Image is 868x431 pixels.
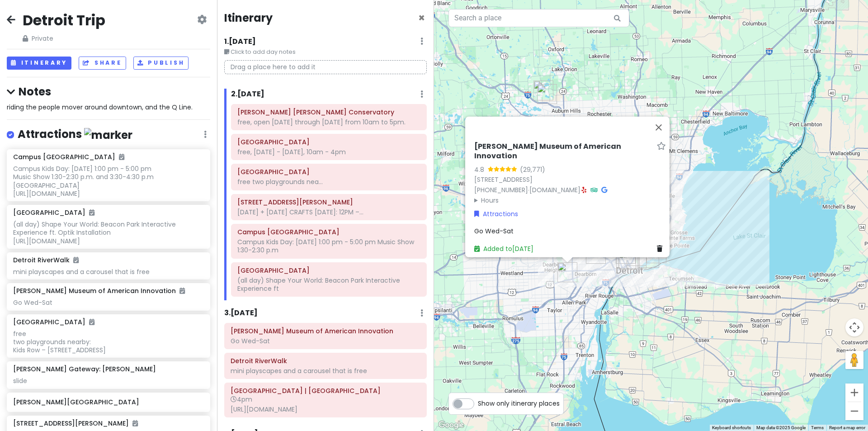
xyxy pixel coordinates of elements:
[557,262,577,282] div: Henry Ford Museum of American Innovation
[529,185,580,194] a: [DOMAIN_NAME]
[7,85,210,99] h4: Notes
[474,142,653,161] h6: [PERSON_NAME] Museum of American Innovation
[13,318,94,326] h6: [GEOGRAPHIC_DATA]
[657,243,666,253] a: Delete place
[533,81,553,100] div: 4805 Baldwin Rd
[231,357,420,365] h6: Detroit RiverWalk
[13,165,203,198] div: Campus Kids Day: [DATE] 1:00 pm - 5:00 pm Music Show 1:30-2:30 p.m. and 3:30-4:30 p.m [GEOGRAPHIC...
[474,185,528,194] a: [PHONE_NUMBER]
[712,425,751,431] button: Keyboard shortcuts
[13,398,203,406] h6: [PERSON_NAME][GEOGRAPHIC_DATA]
[119,154,124,160] i: Added to itinerary
[237,118,420,126] div: free, open [DATE] through [DATE] from 10am to 5pm.
[845,351,863,369] button: Drag Pegman onto the map to open Street View
[648,116,670,138] button: Close
[418,13,425,24] button: Close
[590,186,598,193] i: Tripadvisor
[13,330,203,355] div: free two playgrounds nearby: Kids Row – [STREET_ADDRESS]
[231,387,420,395] h6: Elmwood Park | Detroit Public Library
[756,425,806,430] span: Map data ©2025 Google
[224,47,427,57] small: Click to add day notes
[845,384,863,402] button: Zoom in
[237,228,420,236] h6: Campus Martius Park
[23,33,105,43] span: Private
[616,249,636,269] div: Beacon Park
[601,186,607,193] i: Google Maps
[237,198,420,206] h6: 1413 Woodward Ave
[845,402,863,420] button: Zoom out
[13,365,156,373] h6: [PERSON_NAME] Gateway: [PERSON_NAME]
[224,308,258,318] h6: 3 . [DATE]
[132,420,138,426] i: Added to itinerary
[237,108,420,116] h6: Anna Scripps Whitcomb Conservatory
[231,405,420,413] div: [URL][DOMAIN_NAME]
[231,395,252,404] span: 4pm
[89,319,94,325] i: Added to itinerary
[231,367,420,375] div: mini playscapes and a carousel that is free
[231,327,420,335] h6: Henry Ford Museum of American Innovation
[474,244,533,253] a: Added to[DATE]
[237,168,420,176] h6: Belle Isle Nature Center
[84,128,132,142] img: marker
[418,10,425,25] span: Close itinerary
[179,288,185,294] i: Added to itinerary
[616,244,636,264] div: 3150 Woodward Ave
[224,11,273,25] h4: Itinerary
[237,148,420,156] div: free, [DATE] - [DATE], 10am - 4pm
[13,298,203,307] div: Go Wed-Sat
[474,208,518,218] a: Attractions
[478,398,560,408] span: Show only itinerary places
[811,425,824,430] a: Terms (opens in new tab)
[7,57,71,70] button: Itinerary
[79,57,126,70] button: Share
[474,142,666,205] div: · ·
[7,103,193,112] span: riding the people mover around downtown, and the Q Line.
[474,175,533,184] a: [STREET_ADDRESS]
[237,238,420,254] div: Campus Kids Day: [DATE] 1:00 pm - 5:00 pm Music Show 1:30-2:30 p.m
[13,287,185,295] h6: [PERSON_NAME] Museum of American Innovation
[237,138,420,146] h6: Belle Isle Aquarium
[13,220,203,245] div: (all day) Shape Your World: Beacon Park Interactive Experience ft. Optik Installation [URL][DOMAI...
[237,208,420,216] div: [DATE] + [DATE] CRAFTS [DATE]: 12PM –...
[89,209,94,216] i: Added to itinerary
[237,276,420,293] div: (all day) Shape Your World: Beacon Park Interactive Experience ft
[237,178,420,186] div: free two playgrounds nea...
[18,127,132,142] h4: Attractions
[231,337,420,345] div: Go Wed-Sat
[13,153,124,161] h6: Campus [GEOGRAPHIC_DATA]
[474,227,514,236] span: Go Wed-Sat
[448,9,629,27] input: Search a place
[13,419,138,427] h6: [STREET_ADDRESS][PERSON_NAME]
[537,84,557,104] div: PEPPA PIG World of Play Michigan
[586,244,606,264] div: Warren Gateway: Joe Louis Greenway
[474,195,666,205] summary: Hours
[224,60,427,74] p: Drag a place here to add it
[13,208,94,217] h6: [GEOGRAPHIC_DATA]
[13,377,203,385] div: slide
[133,57,189,70] button: Publish
[829,425,865,430] a: Report a map error
[639,248,659,268] div: Belle Isle Aquarium
[436,419,466,431] img: Google
[657,142,666,151] a: Star place
[619,250,639,270] div: Campus Martius Park
[618,249,638,269] div: 1413 Woodward Ave
[237,266,420,275] h6: Beacon Park
[224,37,256,47] h6: 1 . [DATE]
[73,257,79,263] i: Added to itinerary
[520,164,545,174] div: (29,771)
[23,11,105,30] h2: Detroit Trip
[436,419,466,431] a: Open this area in Google Maps (opens a new window)
[231,90,264,99] h6: 2 . [DATE]
[13,256,79,264] h6: Detroit RiverWalk
[13,268,203,276] div: mini playscapes and a carousel that is free
[845,318,863,336] button: Map camera controls
[474,164,488,174] div: 4.8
